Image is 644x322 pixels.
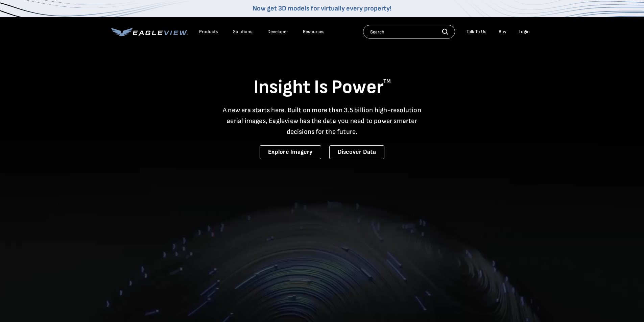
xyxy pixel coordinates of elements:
[467,29,486,35] div: Talk To Us
[303,29,325,35] div: Resources
[199,29,218,35] div: Products
[363,25,455,39] input: Search
[329,145,384,159] a: Discover Data
[260,145,321,159] a: Explore Imagery
[267,29,288,35] a: Developer
[499,29,506,35] a: Buy
[111,76,533,99] h1: Insight Is Power
[383,78,391,84] sup: TM
[253,4,391,13] a: Now get 3D models for virtually every property!
[219,105,426,137] p: A new era starts here. Built on more than 3.5 billion high-resolution aerial images, Eagleview ha...
[233,29,253,35] div: Solutions
[519,29,530,35] div: Login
